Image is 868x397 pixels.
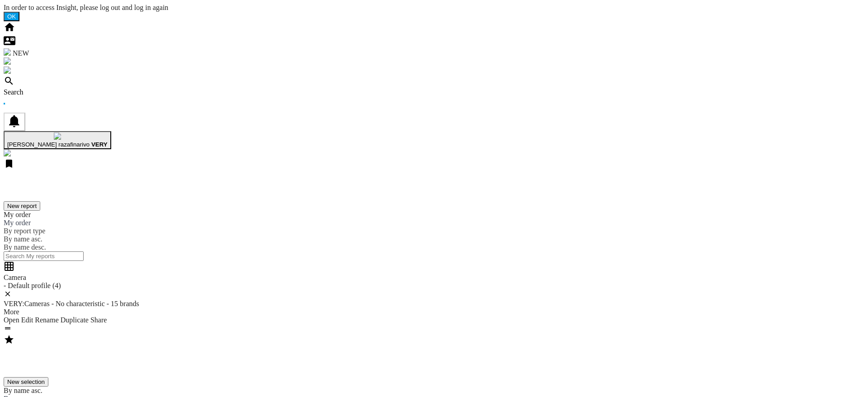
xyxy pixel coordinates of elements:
[4,387,864,395] div: By name asc.
[4,219,864,227] div: My order
[4,21,864,35] div: Home
[4,243,864,251] div: By name desc.
[13,49,29,57] span: NEW
[4,274,864,282] div: Camera
[4,48,864,57] div: WiseCard
[4,113,25,131] button: 0 notification
[4,377,48,387] button: New selection
[4,57,864,66] div: Alerts
[91,141,108,148] b: VERY
[4,290,864,300] div: Delete
[4,35,864,48] div: Contact us
[4,282,864,290] div: - Default profile (4)
[4,251,84,261] input: Search My reports
[4,201,40,211] button: New report
[4,300,864,308] div: VERY:Cameras - No characteristic - 15 brands
[4,235,864,243] div: By name asc.
[7,141,90,148] span: [PERSON_NAME] razafinarivo
[4,131,111,149] button: [PERSON_NAME] razafinarivo VERY
[4,261,864,274] div: Price Matrix
[4,227,864,235] div: By report type
[4,48,11,56] img: wise-card.svg
[4,4,864,12] div: In order to access Insight, please log out and log in again
[4,356,864,368] h2: My selections
[4,180,864,192] h2: My reports
[4,66,11,74] img: cosmetic-logo.svg
[90,316,107,324] span: Share
[4,88,864,96] div: Search
[35,316,58,324] span: Rename
[4,149,11,156] img: wiser-w-icon-blue.png
[4,66,864,76] div: Access to Chanel Cosmetic
[4,150,11,158] a: Open Wiser website
[4,308,19,316] span: More
[54,132,61,140] img: profile.jpg
[4,211,864,219] div: My order
[4,316,19,324] span: Open
[4,12,19,21] button: OK
[4,57,11,65] img: alerts-logo.svg
[61,316,89,324] span: Duplicate
[21,316,33,324] span: Edit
